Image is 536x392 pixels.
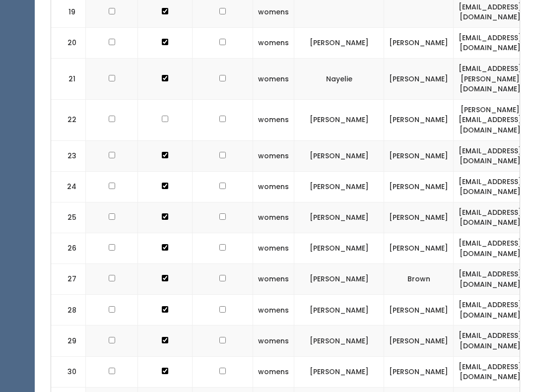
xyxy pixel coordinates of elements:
[454,99,527,140] td: [PERSON_NAME][EMAIL_ADDRESS][DOMAIN_NAME]
[384,233,454,263] td: [PERSON_NAME]
[294,140,384,171] td: [PERSON_NAME]
[384,27,454,58] td: [PERSON_NAME]
[384,295,454,326] td: [PERSON_NAME]
[51,356,86,387] td: 30
[294,233,384,263] td: [PERSON_NAME]
[384,326,454,356] td: [PERSON_NAME]
[51,27,86,58] td: 20
[253,295,294,326] td: womens
[51,140,86,171] td: 23
[454,295,527,326] td: [EMAIL_ADDRESS][DOMAIN_NAME]
[253,27,294,58] td: womens
[253,264,294,295] td: womens
[294,59,384,100] td: Nayelie
[294,27,384,58] td: [PERSON_NAME]
[253,171,294,202] td: womens
[294,202,384,233] td: [PERSON_NAME]
[294,326,384,356] td: [PERSON_NAME]
[384,99,454,140] td: [PERSON_NAME]
[51,233,86,263] td: 26
[454,264,527,295] td: [EMAIL_ADDRESS][DOMAIN_NAME]
[384,264,454,295] td: Brown
[51,264,86,295] td: 27
[253,59,294,100] td: womens
[253,99,294,140] td: womens
[384,356,454,387] td: [PERSON_NAME]
[454,27,527,58] td: [EMAIL_ADDRESS][DOMAIN_NAME]
[384,202,454,233] td: [PERSON_NAME]
[384,171,454,202] td: [PERSON_NAME]
[294,99,384,140] td: [PERSON_NAME]
[294,264,384,295] td: [PERSON_NAME]
[454,233,527,263] td: [EMAIL_ADDRESS][DOMAIN_NAME]
[294,356,384,387] td: [PERSON_NAME]
[51,326,86,356] td: 29
[253,233,294,263] td: womens
[454,140,527,171] td: [EMAIL_ADDRESS][DOMAIN_NAME]
[253,202,294,233] td: womens
[384,140,454,171] td: [PERSON_NAME]
[253,326,294,356] td: womens
[454,326,527,356] td: [EMAIL_ADDRESS][DOMAIN_NAME]
[454,59,527,100] td: [EMAIL_ADDRESS][PERSON_NAME][DOMAIN_NAME]
[253,356,294,387] td: womens
[51,99,86,140] td: 22
[253,140,294,171] td: womens
[384,59,454,100] td: [PERSON_NAME]
[51,295,86,326] td: 28
[51,59,86,100] td: 21
[294,295,384,326] td: [PERSON_NAME]
[454,171,527,202] td: [EMAIL_ADDRESS][DOMAIN_NAME]
[454,202,527,233] td: [EMAIL_ADDRESS][DOMAIN_NAME]
[454,356,527,387] td: [EMAIL_ADDRESS][DOMAIN_NAME]
[294,171,384,202] td: [PERSON_NAME]
[51,202,86,233] td: 25
[51,171,86,202] td: 24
